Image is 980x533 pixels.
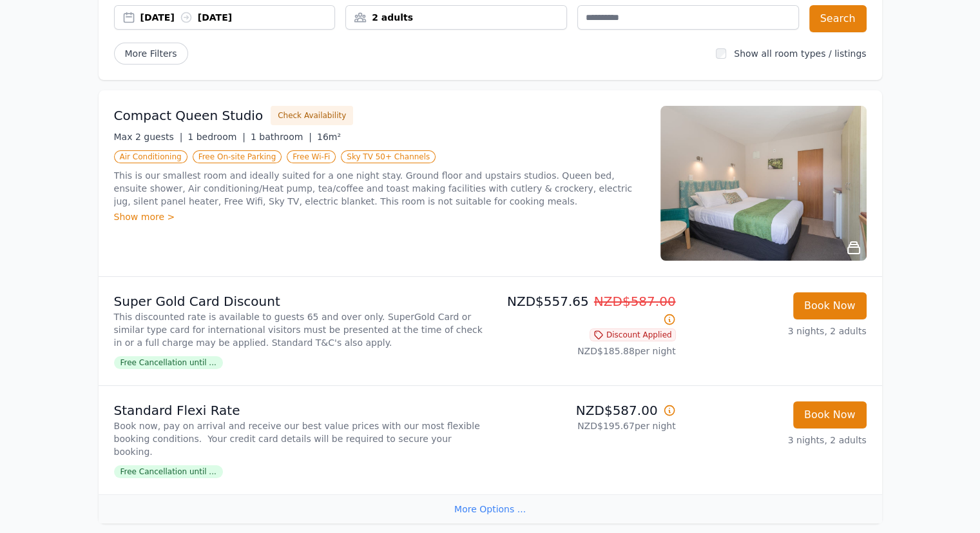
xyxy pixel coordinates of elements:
[114,210,645,223] div: Show more >
[114,310,485,349] p: This discounted rate is available to guests 65 and over only. SuperGold Card or similar type card...
[686,325,867,337] p: 3 nights, 2 adults
[495,401,676,419] p: NZD$587.00
[114,356,223,369] span: Free Cancellation until ...
[193,150,282,163] span: Free On-site Parking
[114,465,223,478] span: Free Cancellation until ...
[287,150,336,163] span: Free Wi-Fi
[114,401,485,419] p: Standard Flexi Rate
[140,11,335,24] div: [DATE] [DATE]
[495,345,676,357] p: NZD$185.88 per night
[734,48,866,59] label: Show all room types / listings
[793,401,867,428] button: Book Now
[271,106,353,125] button: Check Availability
[809,5,867,32] button: Search
[686,434,867,447] p: 3 nights, 2 adults
[187,132,245,142] span: 1 bedroom |
[251,132,312,142] span: 1 bathroom |
[590,328,676,341] span: Discount Applied
[594,294,676,309] span: NZD$587.00
[114,292,485,310] p: Super Gold Card Discount
[346,11,566,24] div: 2 adults
[99,494,882,523] div: More Options ...
[114,419,485,458] p: Book now, pay on arrival and receive our best value prices with our most flexible booking conditi...
[114,43,188,65] span: More Filters
[114,106,264,125] h3: Compact Queen Studio
[317,132,341,142] span: 16m²
[495,419,676,432] p: NZD$195.67 per night
[114,169,645,208] p: This is our smallest room and ideally suited for a one night stay. Ground floor and upstairs stud...
[495,292,676,328] p: NZD$557.65
[114,150,187,163] span: Air Conditioning
[793,292,867,319] button: Book Now
[341,150,436,163] span: Sky TV 50+ Channels
[114,132,183,142] span: Max 2 guests |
